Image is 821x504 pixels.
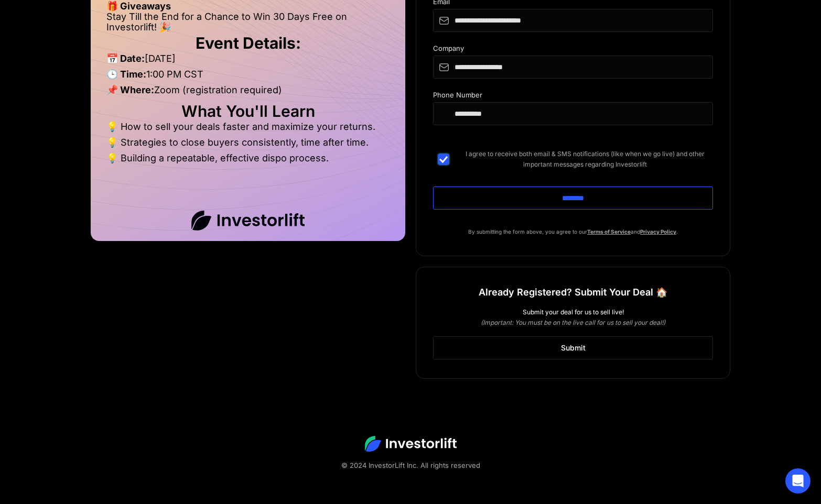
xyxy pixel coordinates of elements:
li: 💡 Strategies to close buyers consistently, time after time. [106,137,390,153]
p: By submitting the form above, you agree to our and . [433,226,713,237]
li: Zoom (registration required) [106,85,390,101]
div: Submit your deal for us to sell live! [433,307,713,317]
strong: 📅 Date: [106,53,145,64]
div: Open Intercom Messenger [785,468,811,494]
div: Company [433,45,713,56]
strong: 🕒 Time: [106,69,146,80]
li: 💡 How to sell your deals faster and maximize your returns. [106,122,390,137]
em: (Important: You must be on the live call for us to sell your deal!) [481,319,665,326]
strong: Event Details: [196,34,301,52]
a: Terms of Service [587,228,631,235]
span: I agree to receive both email & SMS notifications (like when we go live) and other important mess... [457,149,713,170]
li: Stay Till the End for a Chance to Win 30 Days Free on Investorlift! 🎉 [106,12,390,32]
strong: 🎁 Giveaways [106,1,171,12]
li: 💡 Building a repeatable, effective dispo process. [106,153,390,163]
h1: Already Registered? Submit Your Deal 🏠 [479,283,667,302]
li: 1:00 PM CST [106,69,390,85]
li: [DATE] [106,53,390,69]
div: Phone Number [433,91,713,102]
div: © 2024 InvestorLift Inc. All rights reserved [42,460,779,470]
h2: What You'll Learn [106,106,390,116]
strong: 📌 Where: [106,84,154,95]
a: Submit [433,336,713,359]
a: Privacy Policy [640,228,676,235]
